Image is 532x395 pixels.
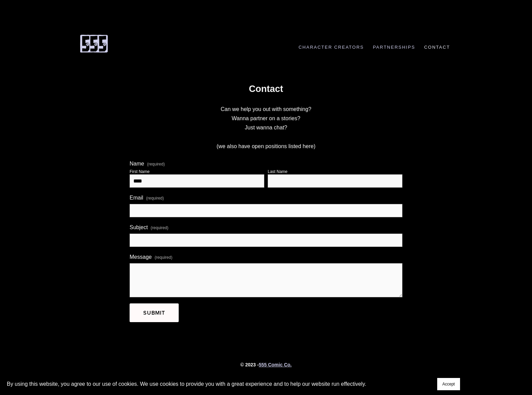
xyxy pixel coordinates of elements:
span: Subject [130,224,148,231]
span: Email [130,195,143,201]
a: Contact [420,45,454,50]
span: Accept [442,382,455,386]
span: (required) [151,223,168,232]
span: (required) [146,194,164,203]
a: Partnerships [369,45,419,50]
div: Last Name [268,169,287,174]
p: (we also have open positions listed here) [130,142,402,151]
span: Name [130,161,144,167]
a: Character Creators [295,45,367,50]
button: Accept [437,378,460,390]
p: Can we help you out with something? Wanna partner on a stories? Just wanna chat? [130,105,402,132]
span: (required) [154,253,172,262]
span: Message [130,254,152,260]
div: First Name [130,169,150,174]
strong: © 2023 - [240,362,259,367]
a: 555 Comic Co. [259,362,292,367]
p: By using this website, you agree to our use of cookies. We use cookies to provide you with a grea... [7,379,366,389]
span: Submit [143,309,165,317]
span: (required) [147,162,165,166]
a: 555 Comic [78,38,109,48]
h1: Contact [130,83,402,95]
button: SubmitSubmit [130,303,179,322]
img: 555 Comic [78,34,109,53]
